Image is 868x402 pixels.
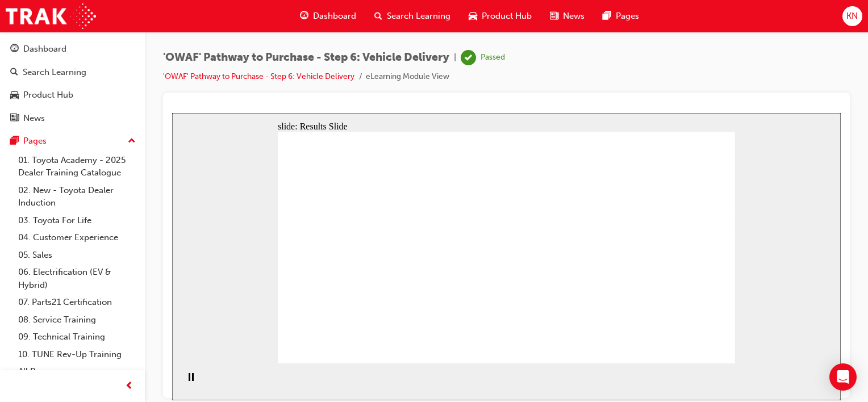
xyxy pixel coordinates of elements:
[5,131,140,152] button: Pages
[14,294,140,311] a: 07. Parts21 Certification
[482,10,532,23] span: Product Hub
[14,363,140,380] a: All Pages
[846,10,858,23] span: KN
[454,51,456,64] span: |
[163,72,354,81] a: 'OWAF' Pathway to Purchase - Step 6: Vehicle Delivery
[10,136,19,146] span: pages-icon
[10,44,19,55] span: guage-icon
[23,66,86,79] div: Search Learning
[14,229,140,246] a: 04. Customer Experience
[842,6,862,26] button: KN
[6,250,25,287] div: playback controls
[5,39,140,60] a: Dashboard
[14,346,140,363] a: 10. TUNE Rev-Up Training
[14,212,140,229] a: 03. Toyota For Life
[5,62,140,83] a: Search Learning
[5,85,140,106] a: Product Hub
[10,90,19,101] span: car-icon
[14,152,140,182] a: 01. Toyota Academy - 2025 Dealer Training Catalogue
[366,70,449,83] li: eLearning Module View
[5,36,140,131] button: DashboardSearch LearningProduct HubNews
[128,134,136,149] span: up-icon
[23,89,73,102] div: Product Hub
[550,9,558,23] span: news-icon
[23,112,45,125] div: News
[460,5,541,28] a: car-iconProduct Hub
[541,5,594,28] a: news-iconNews
[374,9,382,23] span: search-icon
[461,50,476,65] span: learningRecordVerb_PASS-icon
[616,10,639,23] span: Pages
[14,182,140,212] a: 02. New - Toyota Dealer Induction
[10,114,19,124] span: news-icon
[6,3,96,29] img: Trak
[387,10,450,23] span: Search Learning
[125,379,133,393] span: prev-icon
[14,311,140,329] a: 08. Service Training
[163,51,449,64] span: 'OWAF' Pathway to Purchase - Step 6: Vehicle Delivery
[23,135,47,148] div: Pages
[10,68,18,78] span: search-icon
[6,259,25,279] button: Pause (Ctrl+Alt+P)
[481,52,505,63] div: Passed
[469,9,477,23] span: car-icon
[14,263,140,294] a: 06. Electrification (EV & Hybrid)
[829,363,857,391] div: Open Intercom Messenger
[603,9,611,23] span: pages-icon
[313,10,356,23] span: Dashboard
[14,328,140,346] a: 09. Technical Training
[594,5,648,28] a: pages-iconPages
[300,9,308,23] span: guage-icon
[365,5,460,28] a: search-iconSearch Learning
[23,43,66,56] div: Dashboard
[291,5,365,28] a: guage-iconDashboard
[5,108,140,129] a: News
[14,246,140,264] a: 05. Sales
[563,10,585,23] span: News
